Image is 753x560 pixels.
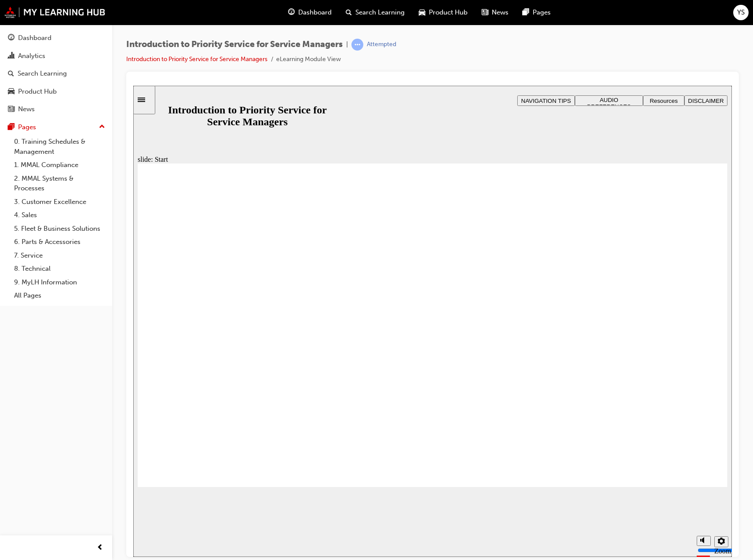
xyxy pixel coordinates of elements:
[4,7,106,18] img: mmal
[515,4,558,22] a: pages-iconPages
[559,443,594,471] div: misc controls
[18,69,67,79] div: Search Learning
[4,30,109,46] a: Dashboard
[351,39,363,51] span: learningRecordVerb_ATTEMPT-icon
[510,10,551,20] button: Resources
[11,249,109,262] a: 7. Service
[475,4,515,22] a: news-iconNews
[419,7,425,18] span: car-icon
[412,4,475,22] a: car-iconProduct Hub
[8,88,15,96] span: car-icon
[482,7,488,18] span: news-icon
[563,450,578,460] button: Mute (Ctrl+Alt+M)
[346,40,348,50] span: |
[346,7,352,18] span: search-icon
[11,289,109,302] a: All Pages
[8,70,14,78] span: search-icon
[11,158,109,172] a: 1. MMAL Compliance
[276,55,341,65] li: eLearning Module View
[355,7,405,18] span: Search Learning
[11,135,109,158] a: 0. Training Schedules & Management
[11,195,109,209] a: 3. Customer Excellence
[516,12,545,18] span: Resources
[99,121,105,133] span: up-icon
[339,4,412,22] a: search-iconSearch Learning
[4,48,109,64] a: Analytics
[384,10,442,20] button: NAVIGATION TIPS
[11,262,109,276] a: 8. Technical
[492,7,508,18] span: News
[18,51,45,61] div: Analytics
[8,124,15,131] span: pages-icon
[11,172,109,195] a: 2. MMAL Systems & Processes
[564,461,621,468] input: volume
[454,11,498,24] span: AUDIO PREFERENCES
[97,542,103,553] span: prev-icon
[4,119,109,135] button: Pages
[581,462,598,485] label: Zoom to fit
[367,40,396,49] div: Attempted
[551,10,594,20] button: DISCLAIMER
[18,104,35,114] div: News
[18,122,36,132] div: Pages
[737,7,745,18] span: YS
[126,40,343,50] span: Introduction to Priority Service for Service Managers
[555,12,590,18] span: DISCLAIMER
[4,101,109,117] a: News
[126,55,267,63] a: Introduction to Priority Service for Service Managers
[18,87,57,97] div: Product Hub
[8,34,15,42] span: guage-icon
[733,5,749,20] button: YS
[18,33,51,43] div: Dashboard
[288,7,295,18] span: guage-icon
[11,208,109,222] a: 4. Sales
[8,105,15,113] span: news-icon
[281,4,339,22] a: guage-iconDashboard
[4,65,109,82] a: Search Learning
[523,7,529,18] span: pages-icon
[11,276,109,289] a: 9. MyLH Information
[581,451,595,462] button: Settings
[11,222,109,236] a: 5. Fleet & Business Solutions
[8,52,15,60] span: chart-icon
[388,12,438,18] span: NAVIGATION TIPS
[533,7,551,18] span: Pages
[442,10,510,20] button: AUDIO PREFERENCES
[11,235,109,249] a: 6. Parts & Accessories
[298,7,332,18] span: Dashboard
[4,84,109,100] a: Product Hub
[4,28,109,119] button: DashboardAnalyticsSearch LearningProduct HubNews
[429,7,468,18] span: Product Hub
